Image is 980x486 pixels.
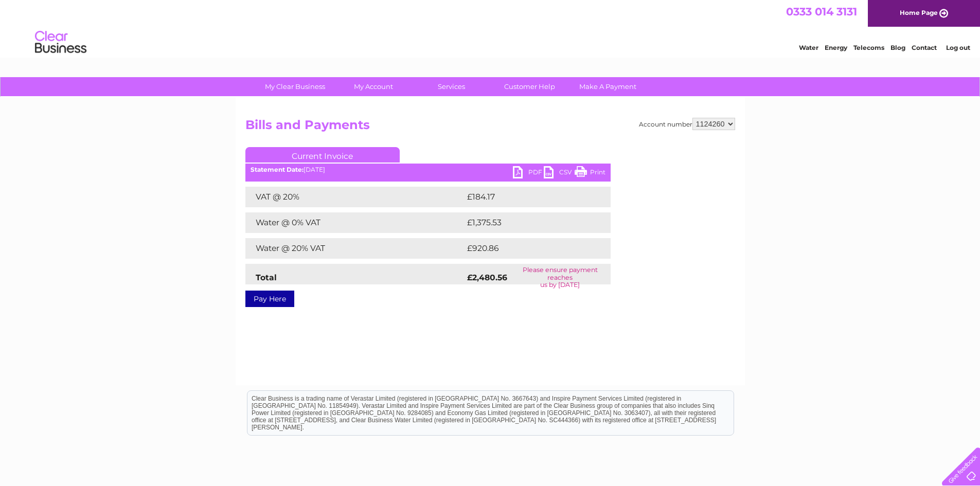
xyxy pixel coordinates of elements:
td: Water @ 20% VAT [245,238,465,259]
a: My Account [331,77,416,96]
a: Customer Help [487,77,572,96]
div: Clear Business is a trading name of Verastar Limited (registered in [GEOGRAPHIC_DATA] No. 3667643... [247,6,734,50]
td: VAT @ 20% [245,187,465,207]
a: My Clear Business [253,77,337,96]
h2: Bills and Payments [245,118,735,137]
td: Water @ 0% VAT [245,212,465,233]
div: [DATE] [245,166,611,173]
a: Current Invoice [245,147,400,163]
a: Pay Here [245,291,294,307]
a: Energy [825,44,847,51]
a: Log out [946,44,970,51]
strong: Total [256,273,277,282]
td: £1,375.53 [465,212,594,233]
a: Make A Payment [565,77,650,96]
a: Telecoms [853,44,884,51]
td: Please ensure payment reaches us by [DATE] [510,264,611,291]
b: Statement Date: [251,166,304,173]
a: Blog [890,44,905,51]
a: PDF [513,166,544,181]
a: Contact [912,44,937,51]
a: Water [799,44,818,51]
a: 0333 014 3131 [786,5,857,18]
strong: £2,480.56 [467,273,507,282]
td: £920.86 [465,238,593,259]
a: Services [409,77,494,96]
a: CSV [544,166,575,181]
div: Account number [639,118,735,130]
a: Print [575,166,605,181]
td: £184.17 [465,187,591,207]
img: logo.png [34,27,87,58]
